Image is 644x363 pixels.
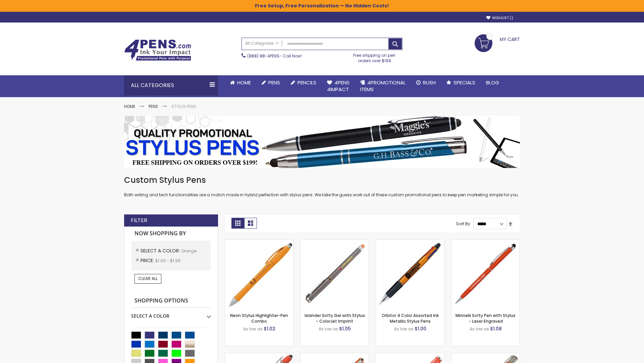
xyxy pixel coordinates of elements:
[237,79,251,86] span: Home
[451,239,520,245] a: Minnelli Softy Pen with Stylus - Laser Engraved-Orange
[376,353,444,359] a: Marin Softy Pen with Stylus - Laser Engraved-Orange
[470,326,489,332] span: As low as
[423,79,436,86] span: Rush
[490,325,502,332] span: $1.08
[131,217,147,224] strong: Filter
[301,239,369,245] a: Islander Softy Gel with Stylus - ColorJet Imprint-Orange
[225,239,293,245] a: Neon Stylus Highlighter-Pen Combo-Orange
[243,326,263,332] span: As low as
[268,79,280,86] span: Pens
[327,79,350,93] span: 4Pens 4impact
[135,274,161,283] a: Clear All
[124,75,218,95] div: All Categories
[285,75,322,90] a: Pencils
[415,325,426,332] span: $1.00
[376,240,444,308] img: Orbitor 4 Color Assorted Ink Metallic Stylus Pens-Orange
[124,116,520,168] img: Stylus Pens
[486,79,499,86] span: Blog
[264,325,275,332] span: $1.02
[301,240,369,308] img: Islander Softy Gel with Stylus - ColorJet Imprint-Orange
[360,79,406,93] span: 4PROMOTIONAL ITEMS
[131,308,211,319] div: Select A Color
[322,75,355,97] a: 4Pens4impact
[131,227,211,241] strong: Now Shopping by
[301,353,369,359] a: Avendale Velvet Touch Stylus Gel Pen-Orange
[346,50,403,64] div: Free shipping on pen orders over $199
[394,326,414,332] span: As low as
[481,75,504,90] a: Blog
[382,313,439,324] a: Orbitor 4 Color Assorted Ink Metallic Stylus Pens
[124,175,520,186] h1: Custom Stylus Pens
[441,75,481,90] a: Specials
[141,257,155,264] span: Price
[141,247,181,254] span: Select A Color
[230,313,288,324] a: Neon Stylus Highlighter-Pen Combo
[451,240,520,308] img: Minnelli Softy Pen with Stylus - Laser Engraved-Orange
[124,104,135,109] a: Home
[225,240,293,308] img: Neon Stylus Highlighter-Pen Combo-Orange
[247,53,279,59] a: (888) 88-4PENS
[247,53,302,59] span: - Call Now!
[242,38,282,49] a: All Categories
[138,276,158,281] span: Clear All
[411,75,441,90] a: Rush
[319,326,338,332] span: As low as
[124,39,191,61] img: 4Pens Custom Pens and Promotional Products
[225,75,256,90] a: Home
[155,258,180,264] span: $1.00 - $1.99
[486,15,513,21] a: Wishlist
[456,221,470,227] label: Sort By
[231,218,244,229] strong: Grid
[376,239,444,245] a: Orbitor 4 Color Assorted Ink Metallic Stylus Pens-Orange
[245,41,279,46] span: All Categories
[453,79,475,86] span: Specials
[181,248,197,254] span: Orange
[355,75,411,97] a: 4PROMOTIONALITEMS
[124,175,520,198] div: Both writing and tech functionalities are a match made in hybrid perfection with stylus pens. We ...
[149,104,158,109] a: Pens
[225,353,293,359] a: 4P-MS8B-Orange
[305,313,365,324] a: Islander Softy Gel with Stylus - ColorJet Imprint
[131,294,211,308] strong: Shopping Options
[256,75,285,90] a: Pens
[451,353,520,359] a: Tres-Chic Softy Brights with Stylus Pen - Laser-Orange
[298,79,316,86] span: Pencils
[339,325,351,332] span: $1.05
[455,313,516,324] a: Minnelli Softy Pen with Stylus - Laser Engraved
[171,104,196,109] strong: Stylus Pens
